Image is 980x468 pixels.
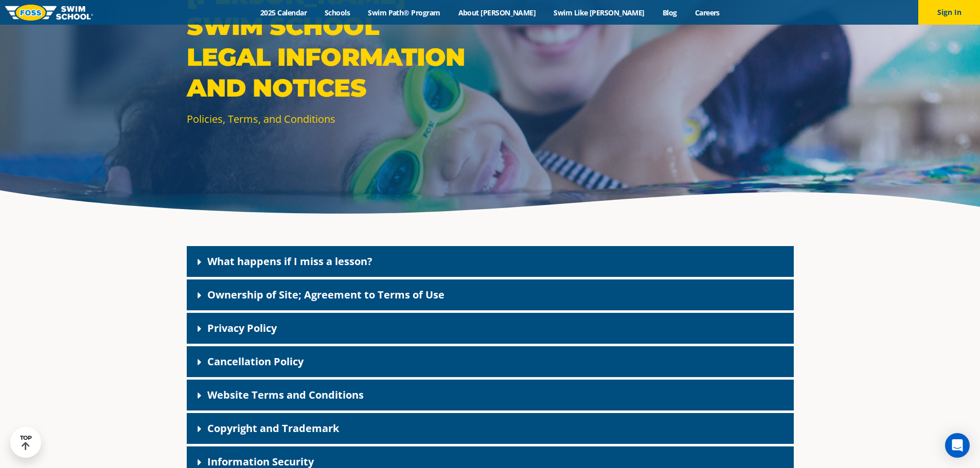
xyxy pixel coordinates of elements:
a: Swim Like [PERSON_NAME] [545,8,654,17]
div: Website Terms and Conditions [187,380,794,410]
div: Ownership of Site; Agreement to Terms of Use [187,279,794,310]
a: Website Terms and Conditions [207,388,364,402]
a: Cancellation Policy [207,354,304,368]
p: Policies, Terms, and Conditions [187,111,485,126]
a: About [PERSON_NAME] [449,8,545,17]
a: Ownership of Site; Agreement to Terms of Use [207,288,444,302]
div: Open Intercom Messenger [945,433,970,458]
a: Privacy Policy [207,321,277,335]
div: Cancellation Policy [187,346,794,377]
a: Copyright and Trademark [207,421,339,435]
div: TOP [20,435,32,451]
div: Privacy Policy [187,313,794,344]
a: Careers [686,8,728,17]
div: What happens if I miss a lesson? [187,246,794,277]
a: Schools [316,8,359,17]
a: Blog [653,8,686,17]
div: Copyright and Trademark [187,413,794,444]
a: What happens if I miss a lesson? [207,254,372,268]
a: Swim Path® Program [359,8,449,17]
img: FOSS Swim School Logo [5,5,93,21]
a: 2025 Calendar [252,8,316,17]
